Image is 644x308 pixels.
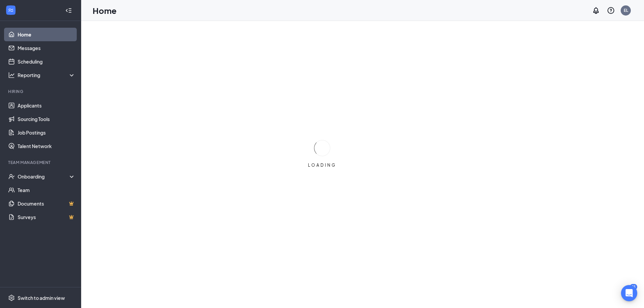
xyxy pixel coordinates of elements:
[18,41,75,55] a: Messages
[18,99,75,112] a: Applicants
[18,112,75,126] a: Sourcing Tools
[18,294,65,301] div: Switch to admin view
[65,7,72,14] svg: Collapse
[18,28,75,41] a: Home
[18,139,75,153] a: Talent Network
[305,162,339,168] div: LOADING
[18,55,75,68] a: Scheduling
[8,173,15,180] svg: UserCheck
[8,294,15,301] svg: Settings
[18,126,75,139] a: Job Postings
[18,210,75,224] a: SurveysCrown
[621,285,637,301] div: Open Intercom Messenger
[18,72,76,78] div: Reporting
[624,7,628,13] div: EL
[7,7,14,14] svg: WorkstreamLogo
[18,197,75,210] a: DocumentsCrown
[8,72,15,78] svg: Analysis
[592,6,600,15] svg: Notifications
[18,173,70,180] div: Onboarding
[18,183,75,197] a: Team
[93,5,117,16] h1: Home
[8,160,74,165] div: Team Management
[8,89,74,94] div: Hiring
[607,6,615,15] svg: QuestionInfo
[630,284,637,290] div: 35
